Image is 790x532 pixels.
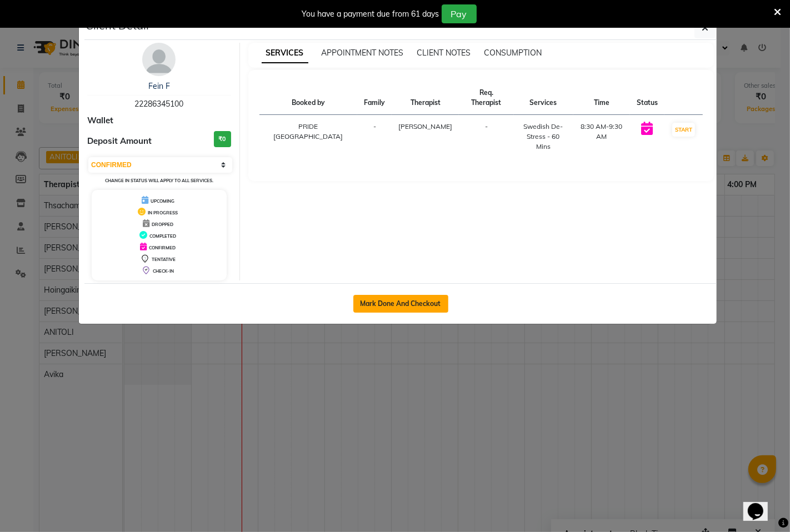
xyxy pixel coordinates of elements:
td: - [459,115,513,159]
button: Mark Done And Checkout [353,295,448,313]
td: - [357,115,392,159]
span: DROPPED [152,222,173,227]
span: SERVICES [262,43,308,63]
th: Req. Therapist [459,81,513,115]
td: 8:30 AM-9:30 AM [573,115,630,159]
th: Time [573,81,630,115]
h3: ₹0 [214,131,231,147]
iframe: chat widget [743,488,779,521]
th: Status [630,81,664,115]
td: PRIDE [GEOGRAPHIC_DATA] [259,115,358,159]
small: Change in status will apply to all services. [105,178,213,183]
th: Family [357,81,392,115]
button: Pay [442,4,477,23]
span: IN PROGRESS [148,210,178,215]
th: Booked by [259,81,358,115]
span: CLIENT NOTES [417,48,471,58]
a: Fein F [148,81,170,91]
span: Wallet [87,114,113,127]
th: Therapist [392,81,459,115]
span: 22286345100 [134,99,183,109]
span: TENTATIVE [152,257,176,262]
button: START [672,123,695,137]
span: COMPLETED [149,233,176,239]
span: APPOINTMENT NOTES [322,48,404,58]
span: CHECK-IN [153,268,174,274]
span: CONFIRMED [149,245,176,250]
span: CONSUMPTION [484,48,542,58]
span: [PERSON_NAME] [398,122,452,131]
div: Swedish De-Stress - 60 Mins [521,122,567,152]
span: Deposit Amount [87,135,152,148]
span: UPCOMING [151,198,174,204]
img: avatar [142,43,176,76]
th: Services [514,81,573,115]
div: You have a payment due from 61 days [302,8,439,20]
